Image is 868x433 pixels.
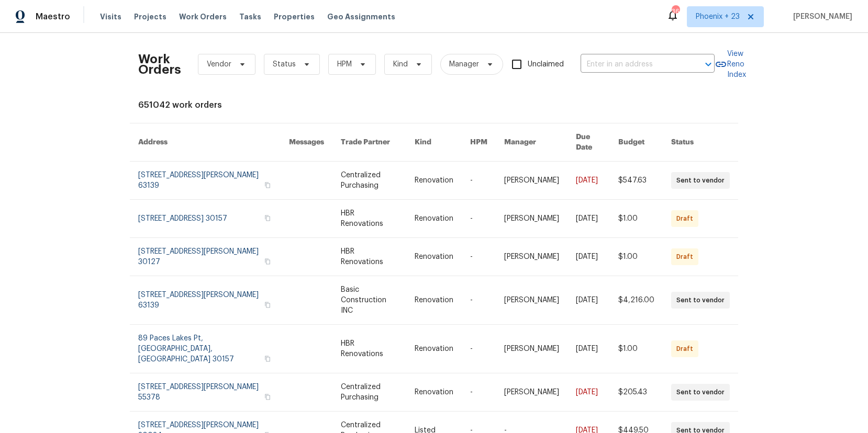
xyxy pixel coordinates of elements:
[462,123,496,162] th: HPM
[130,123,281,162] th: Address
[696,12,740,22] span: Phoenix + 23
[138,54,181,75] h2: Work Orders
[462,373,496,412] td: -
[263,213,272,223] button: Copy Address
[134,12,166,22] span: Projects
[581,56,685,73] input: Enter in an address
[528,59,564,70] span: Unclaimed
[207,59,231,70] span: Vendor
[332,200,407,238] td: HBR Renovations
[496,238,567,276] td: [PERSON_NAME]
[406,276,462,325] td: Renovation
[496,200,567,238] td: [PERSON_NAME]
[449,59,479,70] span: Manager
[496,123,567,162] th: Manager
[100,12,121,22] span: Visits
[610,123,663,162] th: Budget
[406,200,462,238] td: Renovation
[332,162,407,200] td: Centralized Purchasing
[567,123,610,162] th: Due Date
[406,123,462,162] th: Kind
[462,162,496,200] td: -
[36,12,70,22] span: Maestro
[263,180,272,190] button: Copy Address
[406,162,462,200] td: Renovation
[138,100,730,110] div: 651042 work orders
[462,238,496,276] td: -
[332,238,407,276] td: HBR Renovations
[789,12,852,22] span: [PERSON_NAME]
[274,12,315,22] span: Properties
[281,123,332,162] th: Messages
[663,123,738,162] th: Status
[263,300,272,310] button: Copy Address
[672,6,679,17] div: 365
[263,354,272,363] button: Copy Address
[327,12,395,22] span: Geo Assignments
[496,162,567,200] td: [PERSON_NAME]
[406,325,462,373] td: Renovation
[332,373,407,412] td: Centralized Purchasing
[496,325,567,373] td: [PERSON_NAME]
[263,257,272,266] button: Copy Address
[332,123,407,162] th: Trade Partner
[179,12,227,22] span: Work Orders
[406,373,462,412] td: Renovation
[496,276,567,325] td: [PERSON_NAME]
[701,57,716,72] button: Open
[337,59,352,70] span: HPM
[715,49,746,80] a: View Reno Index
[462,200,496,238] td: -
[496,373,567,412] td: [PERSON_NAME]
[239,13,261,20] span: Tasks
[273,59,296,70] span: Status
[263,392,272,402] button: Copy Address
[332,325,407,373] td: HBR Renovations
[462,276,496,325] td: -
[462,325,496,373] td: -
[332,276,407,325] td: Basic Construction INC
[393,59,408,70] span: Kind
[406,238,462,276] td: Renovation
